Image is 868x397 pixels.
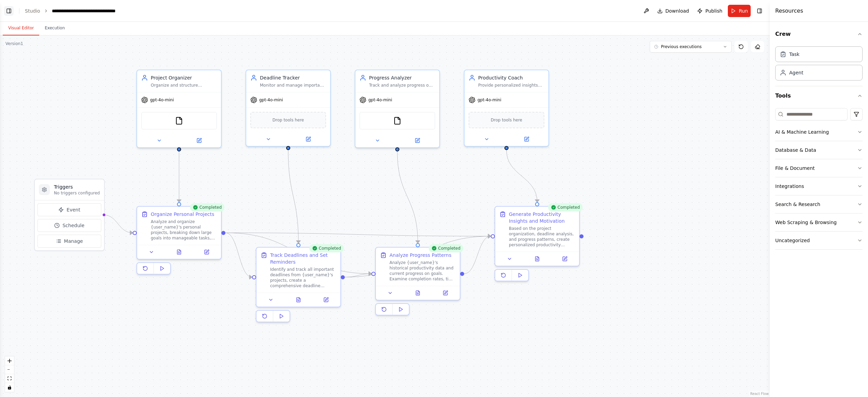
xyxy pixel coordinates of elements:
[5,41,23,46] div: Version 1
[403,289,432,297] button: View output
[309,244,344,252] div: Completed
[775,44,863,86] div: Crew
[464,70,549,147] div: Productivity CoachProvide personalized insights and recommendations to help {user_name} stay focu...
[180,136,218,145] button: Open in side panel
[464,233,491,277] g: Edge from 8aab3fe5-3aa6-47fc-9441-13aeadf13102 to 1b9d79b1-2608-492f-b2fe-2c3bdf83ea2a
[495,206,580,284] div: CompletedGenerate Productivity Insights and MotivationBased on the project organization, deadline...
[345,233,491,281] g: Edge from 8fd24186-ce67-45eb-8d93-c18c2773cc25 to 1b9d79b1-2608-492f-b2fe-2c3bdf83ea2a
[270,252,336,265] div: Track Deadlines and Set Reminders
[5,356,14,392] div: React Flow controls
[38,219,101,232] button: Schedule
[225,230,491,240] g: Edge from 62da7873-7313-44d1-ab55-82648a37a11e to 1b9d79b1-2608-492f-b2fe-2c3bdf83ea2a
[314,296,338,304] button: Open in side panel
[477,97,501,103] span: gpt-4o-mini
[273,117,304,123] span: Drop tools here
[775,7,803,15] h4: Resources
[705,8,722,14] span: Publish
[3,21,39,35] button: Visual Editor
[775,195,863,213] button: Search & Research
[270,267,336,289] div: Identify and track all important deadlines from {user_name}'s projects, create a comprehensive de...
[259,97,283,103] span: gpt-4o-mini
[369,83,435,88] div: Track and analyze progress on {user_name}'s goals, monitoring completion rates, identifying patte...
[5,374,14,383] button: fit view
[775,141,863,159] button: Database & Data
[789,69,803,76] div: Agent
[5,356,14,365] button: zoom in
[654,5,692,17] button: Download
[429,244,463,252] div: Completed
[433,289,457,297] button: Open in side panel
[136,206,222,277] div: CompletedOrganize Personal ProjectsAnalyze and organize {user_name}'s personal projects, breaking...
[509,226,575,248] div: Based on the project organization, deadline analysis, and progress patterns, create personalized ...
[289,135,327,143] button: Open in side panel
[775,232,863,249] button: Uncategorized
[225,230,252,281] g: Edge from 62da7873-7313-44d1-ab55-82648a37a11e to 8fd24186-ce67-45eb-8d93-c18c2773cc25
[103,211,133,236] g: Edge from triggers to 62da7873-7313-44d1-ab55-82648a37a11e
[369,74,435,81] div: Progress Analyzer
[62,222,84,229] span: Schedule
[775,123,863,141] button: AI & Machine Learning
[775,86,863,105] button: Tools
[67,206,80,213] span: Event
[755,6,764,16] button: Hide right sidebar
[389,260,456,282] div: Analyze {user_name}'s historical productivity data and current progress on goals. Examine complet...
[151,219,217,241] div: Analyze and organize {user_name}'s personal projects, breaking down large goals into manageable t...
[775,165,815,172] div: File & Document
[491,117,523,123] span: Drop tools here
[739,8,748,14] span: Run
[775,201,820,208] div: Search & Research
[355,70,440,148] div: Progress AnalyzerTrack and analyze progress on {user_name}'s goals, monitoring completion rates, ...
[260,74,326,81] div: Deadline Tracker
[246,70,331,147] div: Deadline TrackerMonitor and manage important deadlines for {user_name}, creating reminder systems...
[38,203,101,216] button: Event
[665,8,689,14] span: Download
[775,219,837,226] div: Web Scraping & Browsing
[523,255,552,263] button: View output
[775,129,829,135] div: AI & Machine Learning
[5,383,14,392] button: toggle interactivity
[478,83,544,88] div: Provide personalized insights and recommendations to help {user_name} stay focused and motivated,...
[25,8,40,14] a: Studio
[190,203,224,211] div: Completed
[4,6,14,16] button: Show left sidebar
[39,21,70,35] button: Execution
[394,151,421,243] g: Edge from 8f3552eb-b2c2-4129-9d47-d9a941f52f79 to 8aab3fe5-3aa6-47fc-9441-13aeadf13102
[64,238,83,245] span: Manage
[503,150,541,202] g: Edge from 96337f67-5202-4714-89d1-a10ac9c9458e to 1b9d79b1-2608-492f-b2fe-2c3bdf83ea2a
[34,179,105,251] div: TriggersNo triggers configuredEventScheduleManage
[509,211,575,224] div: Generate Productivity Insights and Motivation
[345,270,371,281] g: Edge from 8fd24186-ce67-45eb-8d93-c18c2773cc25 to 8aab3fe5-3aa6-47fc-9441-13aeadf13102
[285,150,302,243] g: Edge from 21b2f50b-d31e-4bbc-88aa-38ca070663f1 to 8fd24186-ce67-45eb-8d93-c18c2773cc25
[375,247,460,318] div: CompletedAnalyze Progress PatternsAnalyze {user_name}'s historical productivity data and current ...
[165,248,194,256] button: View output
[775,237,810,244] div: Uncategorized
[775,214,863,231] button: Web Scraping & Browsing
[775,25,863,44] button: Crew
[548,203,583,211] div: Completed
[728,5,751,17] button: Run
[775,183,804,190] div: Integrations
[256,247,341,325] div: CompletedTrack Deadlines and Set RemindersIdentify and track all important deadlines from {user_n...
[176,151,182,202] g: Edge from d978a00b-de5e-450a-a114-932c3f4dde0b to 62da7873-7313-44d1-ab55-82648a37a11e
[5,365,14,374] button: zoom out
[398,136,437,145] button: Open in side panel
[553,255,576,263] button: Open in side panel
[650,41,732,53] button: Previous executions
[284,296,313,304] button: View output
[775,105,863,255] div: Tools
[775,159,863,177] button: File & Document
[54,190,100,196] p: No triggers configured
[151,211,214,218] div: Organize Personal Projects
[38,235,101,248] button: Manage
[195,248,218,256] button: Open in side panel
[775,177,863,195] button: Integrations
[54,183,100,190] h3: Triggers
[150,97,174,103] span: gpt-4o-mini
[25,8,129,14] nav: breadcrumb
[175,117,183,125] img: FileReadTool
[368,97,392,103] span: gpt-4o-mini
[136,70,222,148] div: Project OrganizerOrganize and structure personal projects for {user_name}, creating clear project...
[389,252,451,259] div: Analyze Progress Patterns
[789,51,799,58] div: Task
[775,147,816,153] div: Database & Data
